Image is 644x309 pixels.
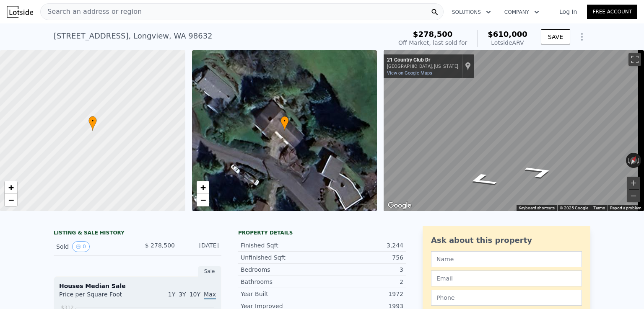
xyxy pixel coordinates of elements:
[280,117,289,125] span: •
[454,170,509,189] path: Go Southwest, Country Club Dr
[182,241,219,252] div: [DATE]
[549,8,587,16] a: Log In
[197,194,209,206] a: Zoom out
[8,182,14,193] span: +
[627,190,640,202] button: Zoom out
[488,30,527,39] span: $610,000
[179,291,186,298] span: 3Y
[238,229,406,236] div: Property details
[488,39,527,47] div: Lotside ARV
[322,278,403,286] div: 2
[72,241,90,252] button: View historical data
[387,64,458,69] div: [GEOGRAPHIC_DATA], [US_STATE]
[431,251,582,267] input: Name
[627,177,640,189] button: Zoom in
[280,116,289,131] div: •
[204,291,216,299] span: Max
[587,5,637,19] a: Free Account
[54,30,213,42] div: [STREET_ADDRESS] , Longview , WA 98632
[386,200,413,211] a: Open this area in Google Maps (opens a new window)
[322,253,403,262] div: 756
[384,50,644,211] div: Street View
[387,70,432,76] a: View on Google Maps
[190,291,200,298] span: 10Y
[7,6,33,18] img: Lotside
[200,182,205,193] span: +
[145,242,175,249] span: $ 278,500
[322,290,403,298] div: 1972
[413,30,453,39] span: $278,500
[200,195,205,205] span: −
[519,205,555,211] button: Keyboard shortcuts
[241,290,322,298] div: Year Built
[626,153,631,168] button: Rotate counterclockwise
[56,241,131,252] div: Sold
[628,53,641,66] button: Toggle fullscreen view
[8,195,14,205] span: −
[241,241,322,250] div: Finished Sqft
[610,206,641,210] a: Report a problem
[59,290,138,304] div: Price per Square Foot
[541,29,570,44] button: SAVE
[241,265,322,274] div: Bedrooms
[41,7,142,17] span: Search an address or region
[387,57,458,64] div: 21 Country Club Dr
[322,241,403,250] div: 3,244
[241,253,322,262] div: Unfinished Sqft
[197,181,209,194] a: Zoom in
[593,206,605,210] a: Terms
[322,265,403,274] div: 3
[88,116,97,131] div: •
[198,266,221,277] div: Sale
[560,206,588,210] span: © 2025 Google
[384,50,644,211] div: Map
[386,200,413,211] img: Google
[465,62,471,71] a: Show location on map
[5,181,17,194] a: Zoom in
[88,117,97,125] span: •
[54,229,221,238] div: LISTING & SALE HISTORY
[637,153,641,168] button: Rotate clockwise
[512,162,567,181] path: Go Northeast, Country Club Dr
[431,234,582,246] div: Ask about this property
[498,5,546,20] button: Company
[574,28,590,45] button: Show Options
[59,282,216,290] div: Houses Median Sale
[627,152,640,169] button: Reset the view
[431,270,582,286] input: Email
[398,39,467,47] div: Off Market, last sold for
[445,5,498,20] button: Solutions
[241,278,322,286] div: Bathrooms
[168,291,175,298] span: 1Y
[431,290,582,306] input: Phone
[5,194,17,206] a: Zoom out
